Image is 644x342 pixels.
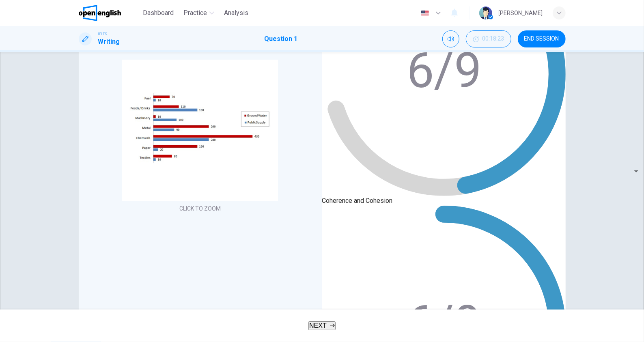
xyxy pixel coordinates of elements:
h1: Writing [98,37,120,47]
h1: Question 1 [265,34,298,44]
span: IELTS [98,31,108,37]
a: OpenEnglish logo [79,5,140,21]
button: END SESSION [518,30,566,47]
span: 00:18:23 [482,36,504,42]
div: [PERSON_NAME] [499,8,543,18]
button: NEXT [308,321,336,330]
span: Practice [183,8,207,18]
img: Profile picture [479,6,492,19]
span: Analysis [224,8,248,18]
text: 6/9 [407,42,481,99]
button: Practice [180,6,218,20]
img: en [420,10,430,16]
img: OpenEnglish logo [79,5,121,21]
span: Coherence and Cohesion [322,197,393,204]
button: 00:18:23 [466,30,511,47]
div: Hide [466,30,511,47]
span: END SESSION [524,36,559,42]
span: Dashboard [143,8,174,18]
div: Mute [442,30,459,47]
span: NEXT [309,322,327,329]
button: Analysis [221,6,252,20]
button: Dashboard [140,6,177,20]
